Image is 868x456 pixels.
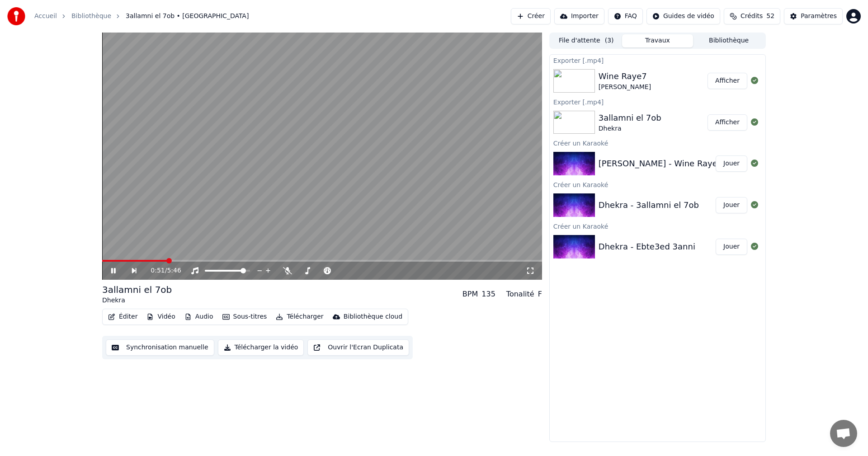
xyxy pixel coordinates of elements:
div: Paramètres [801,12,837,21]
span: 5:46 [167,266,181,275]
div: Tonalité [506,289,534,300]
span: 0:51 [151,266,165,275]
div: Créer un Karaoké [550,221,765,231]
button: Importer [554,8,604,24]
div: Créer un Karaoké [550,179,765,190]
span: ( 3 ) [605,36,614,45]
div: 3allamni el 7ob [102,283,172,296]
div: Exporter [.mp4] [550,55,765,66]
button: Afficher [708,73,747,89]
button: File d'attente [551,34,622,47]
nav: breadcrumb [34,12,249,21]
button: Crédits52 [724,8,780,24]
button: Jouer [716,197,747,213]
button: FAQ [608,8,643,24]
button: Paramètres [784,8,843,24]
button: Bibliothèque [693,34,764,47]
div: Dhekra [599,124,661,133]
div: Dhekra [102,296,172,305]
button: Guides de vidéo [646,8,720,24]
div: 3allamni el 7ob [599,112,661,124]
button: Audio [181,310,217,323]
button: Vidéo [143,310,179,323]
div: Créer un Karaoké [550,137,765,148]
button: Travaux [622,34,693,47]
button: Télécharger [272,310,327,323]
div: Dhekra - 3allamni el 7ob [599,199,699,212]
div: [PERSON_NAME] - Wine Raye7 [599,157,722,170]
button: Ouvrir l'Ecran Duplicata [307,339,409,356]
div: BPM [462,289,478,300]
button: Créer [511,8,551,24]
span: 3allamni el 7ob • [GEOGRAPHIC_DATA] [126,12,249,21]
div: Exporter [.mp4] [550,96,765,107]
button: Éditer [104,310,141,323]
a: Bibliothèque [71,12,111,21]
div: Wine Raye7 [599,70,651,83]
div: / [151,266,172,275]
button: Télécharger la vidéo [218,339,304,356]
button: Jouer [716,155,747,172]
button: Synchronisation manuelle [106,339,214,356]
img: youka [7,7,25,25]
a: Accueil [34,12,57,21]
div: [PERSON_NAME] [599,83,651,92]
button: Jouer [716,239,747,255]
div: F [538,289,542,300]
span: Crédits [741,12,763,21]
div: Dhekra - Ebte3ed 3anni [599,240,695,253]
div: Bibliothèque cloud [344,312,402,321]
button: Afficher [708,114,747,131]
div: Ouvrir le chat [830,420,857,447]
button: Sous-titres [219,310,271,323]
div: 135 [481,289,495,300]
span: 52 [766,12,774,21]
